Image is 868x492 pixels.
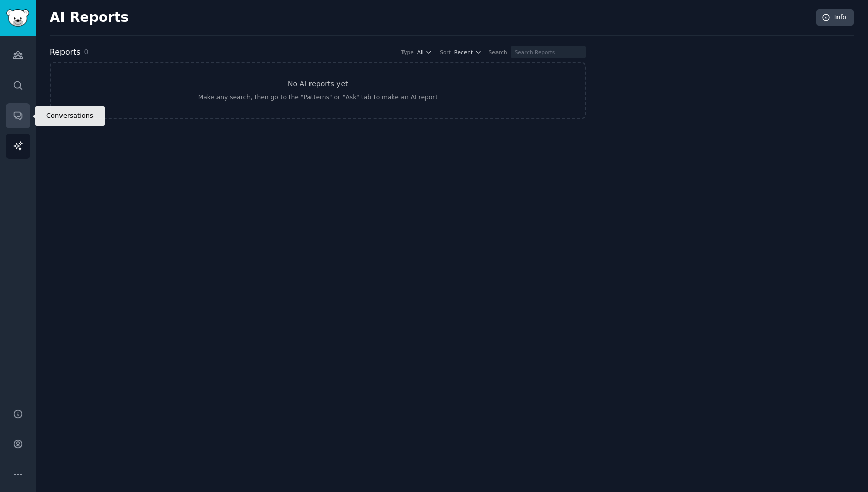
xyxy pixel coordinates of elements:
[50,62,586,119] a: No AI reports yetMake any search, then go to the "Patterns" or "Ask" tab to make an AI report
[84,48,88,56] span: 0
[50,46,80,59] h2: Reports
[401,49,414,56] div: Type
[288,79,348,89] h3: No AI reports yet
[50,10,129,26] h2: AI Reports
[454,49,482,56] button: Recent
[454,49,473,56] span: Recent
[6,9,29,27] img: GummySearch logo
[440,49,451,56] div: Sort
[489,49,507,56] div: Search
[417,49,433,56] button: All
[816,9,854,26] a: Info
[198,93,438,102] div: Make any search, then go to the "Patterns" or "Ask" tab to make an AI report
[511,46,586,58] input: Search Reports
[417,49,424,56] span: All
